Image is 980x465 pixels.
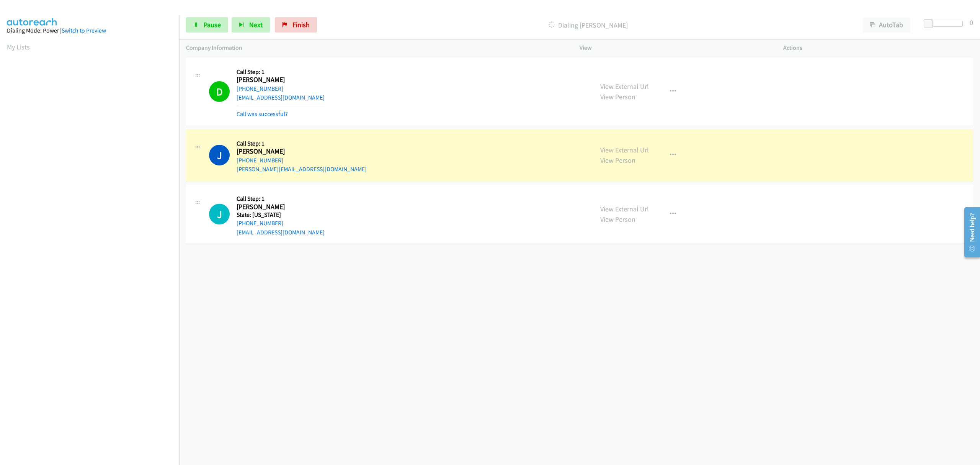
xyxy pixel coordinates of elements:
[186,43,566,52] p: Company Information
[7,59,179,423] iframe: Dialpad
[62,27,106,34] a: Switch to Preview
[237,68,325,76] h5: Call Step: 1
[958,202,980,263] iframe: Resource Center
[7,43,30,51] a: My Lists
[204,20,221,29] span: Pause
[237,219,283,227] a: [PHONE_NUMBER]
[186,17,228,33] a: Pause
[237,85,283,92] a: [PHONE_NUMBER]
[209,204,230,224] h1: J
[237,195,325,203] h5: Call Step: 1
[237,110,288,118] a: Call was successful?
[928,21,963,27] div: Delay between calls (in seconds)
[600,82,649,91] a: View External Url
[249,20,263,29] span: Next
[600,146,649,154] a: View External Url
[209,145,230,165] h1: J
[600,156,635,165] a: View Person
[237,229,325,236] a: [EMAIL_ADDRESS][DOMAIN_NAME]
[237,75,311,84] h2: [PERSON_NAME]
[600,215,635,224] a: View Person
[970,17,973,28] div: 0
[209,81,230,102] h1: D
[237,147,311,156] h2: [PERSON_NAME]
[237,211,325,219] h5: State: [US_STATE]
[7,26,172,35] div: Dialing Mode: Power |
[580,43,769,52] p: View
[327,20,849,30] p: Dialing [PERSON_NAME]
[783,43,973,52] p: Actions
[237,165,367,173] a: [PERSON_NAME][EMAIL_ADDRESS][DOMAIN_NAME]
[292,20,310,29] span: Finish
[275,17,317,33] a: Finish
[600,205,649,213] a: View External Url
[600,92,635,101] a: View Person
[237,157,283,164] a: [PHONE_NUMBER]
[237,140,367,147] h5: Call Step: 1
[209,204,230,224] div: The call is yet to be attempted
[232,17,270,33] button: Next
[237,94,325,101] a: [EMAIL_ADDRESS][DOMAIN_NAME]
[863,17,910,33] button: AutoTab
[237,203,311,211] h2: [PERSON_NAME]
